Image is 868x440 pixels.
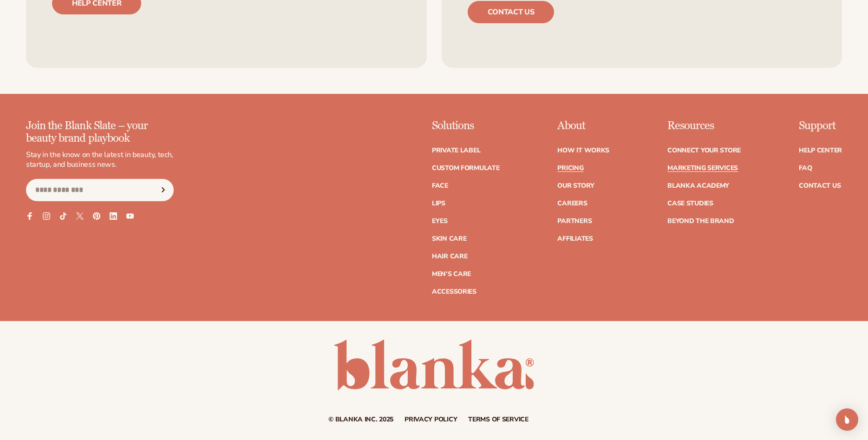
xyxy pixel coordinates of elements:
a: Men's Care [432,271,471,277]
a: Lips [432,200,445,207]
a: Eyes [432,218,448,224]
a: Careers [557,200,587,207]
a: Partners [557,218,592,224]
a: FAQ [799,165,812,171]
a: Contact us [468,1,555,23]
a: Terms of service [468,416,529,423]
p: Support [799,120,842,132]
a: Our Story [557,183,594,189]
a: Pricing [557,165,583,171]
div: Open Intercom Messenger [836,408,858,431]
a: Affiliates [557,236,593,242]
a: How It Works [557,147,609,154]
button: Subscribe [153,179,173,201]
p: About [557,120,609,132]
a: Custom formulate [432,165,500,171]
p: Solutions [432,120,500,132]
a: Privacy policy [405,416,457,423]
a: Beyond the brand [667,218,734,224]
p: Join the Blank Slate – your beauty brand playbook [26,120,174,144]
a: Marketing services [667,165,738,171]
a: Skin Care [432,236,466,242]
a: Help Center [799,147,842,154]
a: Face [432,183,448,189]
a: Connect your store [667,147,741,154]
small: © Blanka Inc. 2025 [328,415,393,424]
a: Case Studies [667,200,713,207]
a: Accessories [432,289,476,295]
a: Hair Care [432,253,467,260]
p: Resources [667,120,741,132]
a: Blanka Academy [667,183,729,189]
a: Contact Us [799,183,841,189]
a: Private label [432,147,480,154]
p: Stay in the know on the latest in beauty, tech, startup, and business news. [26,150,174,170]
